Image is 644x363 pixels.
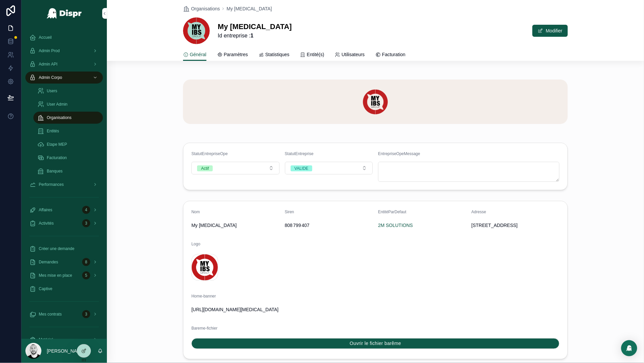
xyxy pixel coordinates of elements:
span: Affaires [39,207,52,213]
button: Select Button [285,162,373,174]
a: Entité(s) [300,48,324,62]
span: Organisations [47,115,71,120]
a: User Admin [33,98,103,110]
a: Admin API [25,58,103,70]
a: Matériel [25,334,103,346]
a: Affaires4 [25,204,103,216]
span: Facturation [47,155,67,160]
a: Accueil [25,31,103,43]
span: Mes mise en place [39,273,72,278]
strong: 1 [251,33,254,38]
span: Activités [39,221,54,226]
div: 5 [82,271,90,279]
span: Admin Corpo [39,75,62,80]
a: Utilisateurs [335,48,365,62]
p: [PERSON_NAME] [47,348,85,354]
a: 2M SOLUTIONS [378,222,413,229]
img: App logo [46,8,82,19]
span: Adresse [472,210,486,214]
div: scrollable content [21,27,107,339]
span: Général [190,51,206,58]
span: Créer une demande [39,246,74,251]
a: Entités [33,125,103,137]
h1: My [MEDICAL_DATA] [218,22,292,32]
span: Captive [39,286,52,291]
div: VALIDE [295,165,309,171]
a: Performances [25,178,103,191]
a: Demandes8 [25,256,103,268]
span: Bareme-fichier [191,326,217,331]
span: Id entreprise : [218,32,292,40]
a: Paramètres [217,48,248,62]
span: Siren [285,210,294,214]
a: Organisations [33,112,103,124]
span: Facturation [382,51,406,58]
span: Entités [47,128,59,134]
a: Activités3 [25,217,103,229]
span: StatutEntreprise [285,151,314,156]
span: Performances [39,182,64,187]
span: Accueil [39,35,52,40]
span: Admin API [39,62,57,67]
a: Statistiques [259,48,289,62]
span: Mes contrats [39,312,62,317]
span: Banques [47,168,62,174]
span: StatutEntrepriseOpe [191,151,228,156]
a: Facturation [33,152,103,164]
div: 8 [82,258,90,266]
span: Logo [191,242,200,246]
a: Facturation [375,48,406,62]
span: EntrepriseOpeMessage [378,151,420,156]
span: [STREET_ADDRESS] [472,222,560,229]
span: Admin Prod [39,48,60,53]
a: Banques [33,165,103,177]
a: Ouvrir le fichier barême [191,338,559,349]
div: 3 [82,310,90,318]
span: User Admin [47,102,67,107]
span: Statistiques [265,51,289,58]
span: Nom [191,210,200,214]
div: 4 [82,206,90,214]
a: Users [33,85,103,97]
div: Open Intercom Messenger [621,340,637,356]
span: Utilisateurs [342,51,365,58]
span: Users [47,88,57,94]
a: Général [183,48,206,61]
div: 3 [82,219,90,227]
span: [URL][DOMAIN_NAME][MEDICAL_DATA] [191,306,559,313]
span: 808 799 407 [285,222,373,229]
span: EntitéParDefaut [378,210,407,214]
button: Select Button [191,162,280,174]
span: Entité(s) [307,51,324,58]
a: Mes mise en place5 [25,269,103,281]
a: Organisations [183,5,220,12]
a: Admin Corpo [25,72,103,84]
button: Modifier [532,25,568,37]
div: Actif [201,165,209,171]
span: Matériel [39,337,53,342]
a: Créer une demande [25,243,103,255]
a: Captive [25,283,103,295]
img: banner-ibs.png [183,80,568,124]
a: My [MEDICAL_DATA] [226,5,272,12]
a: Etape MEP [33,138,103,150]
span: Home-banner [191,294,216,298]
span: My [MEDICAL_DATA] [191,222,280,229]
span: Etape MEP [47,142,67,147]
a: Admin Prod [25,45,103,57]
a: Mes contrats3 [25,308,103,320]
span: Demandes [39,259,58,265]
span: Paramètres [224,51,248,58]
span: Organisations [191,5,220,12]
